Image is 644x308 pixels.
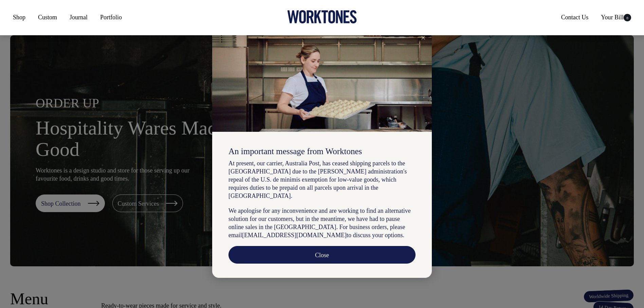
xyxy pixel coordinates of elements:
a: [EMAIL_ADDRESS][DOMAIN_NAME] [242,232,347,239]
img: Snowy mountain peak at sunrise [212,30,432,132]
a: Portfolio [97,11,125,23]
h6: An important message from Worktones [228,147,416,156]
a: Shop [10,11,28,23]
a: Contact Us [558,11,591,23]
a: Journal [67,11,90,23]
span: 0 [624,14,631,21]
p: At present, our carrier, Australia Post, has ceased shipping parcels to the [GEOGRAPHIC_DATA] due... [228,159,416,200]
a: Custom [35,11,60,23]
a: Close [228,246,416,264]
a: Your Bill0 [598,11,634,23]
p: We apologise for any inconvenience and are working to find an alternative solution for our custom... [228,207,416,239]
